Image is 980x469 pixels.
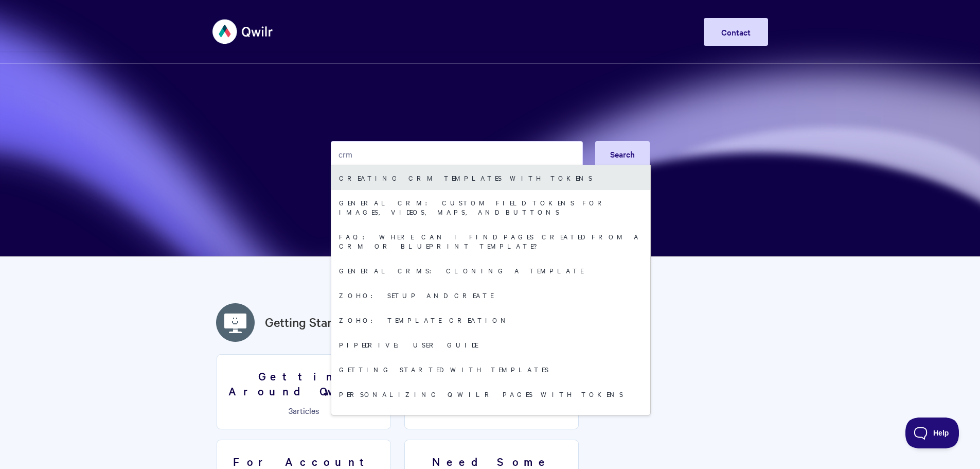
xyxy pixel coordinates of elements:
[331,190,650,224] a: General CRM: Custom field tokens for images, videos, maps, and buttons
[331,141,583,167] input: Search the knowledge base
[610,148,635,160] span: Search
[331,406,650,440] a: HubSpot and Salesforce: Adding Tokens to Titles
[331,283,650,307] a: Zoho: Setup and Create
[331,332,650,357] a: Pipedrive: User Guide
[265,313,350,332] a: Getting Started
[331,258,650,283] a: General CRMs: Cloning a Template
[331,224,650,258] a: FAQ: Where can I find pages created from a CRM or Blueprint template?
[331,165,650,190] a: Creating CRM Templates with Tokens
[331,307,650,332] a: Zoho: Template Creation
[289,405,293,416] span: 3
[223,406,384,415] p: articles
[595,141,650,167] button: Search
[905,418,959,448] iframe: Toggle Customer Support
[331,381,650,406] a: Personalizing Qwilr Pages with Tokens
[217,354,391,429] a: Getting Around Qwilr 3articles
[223,369,384,398] h3: Getting Around Qwilr
[704,18,768,46] a: Contact
[212,12,274,51] img: Qwilr Help Center
[331,357,650,381] a: Getting started with Templates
